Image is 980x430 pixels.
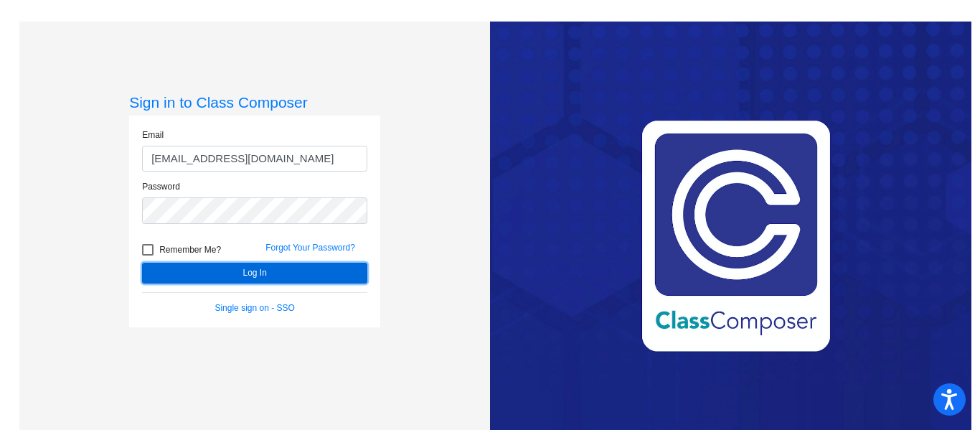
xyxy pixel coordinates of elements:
a: Forgot Your Password? [265,243,355,253]
label: Email [142,128,164,141]
a: Single sign on - SSO [215,303,294,313]
h3: Sign in to Class Composer [129,93,380,111]
span: Remember Me? [159,241,221,258]
button: Log In [142,263,367,284]
label: Password [142,180,180,193]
